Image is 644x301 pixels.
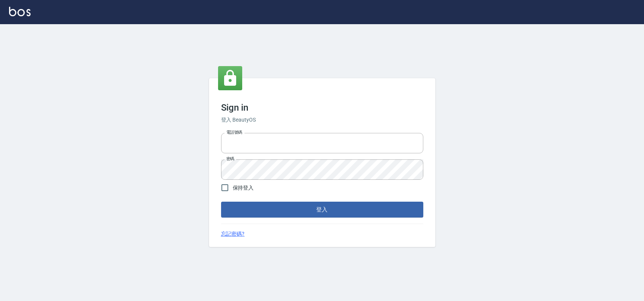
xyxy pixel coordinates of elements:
label: 電話號碼 [226,130,242,135]
button: 登入 [221,202,423,218]
a: 忘記密碼? [221,230,245,238]
label: 密碼 [226,156,234,162]
span: 保持登入 [233,184,254,192]
img: Logo [9,7,31,16]
h3: Sign in [221,102,423,113]
h6: 登入 BeautyOS [221,116,423,124]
